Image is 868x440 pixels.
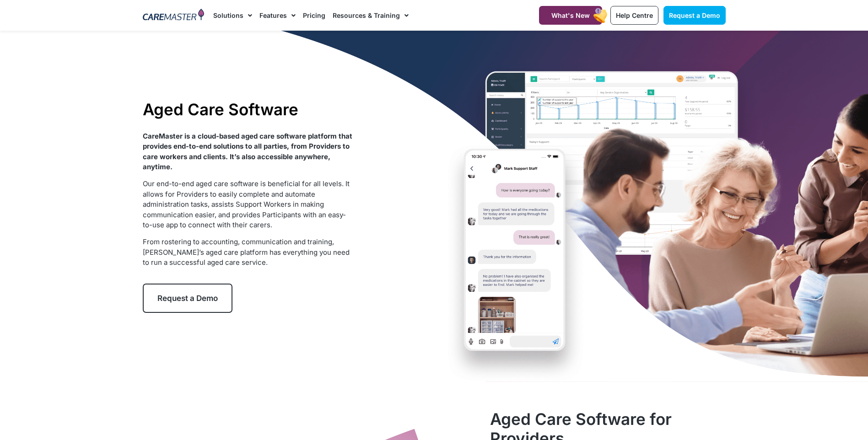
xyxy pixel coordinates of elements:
span: Our end-to-end aged care software is beneficial for all levels. It allows for Providers to easily... [143,179,350,229]
img: CareMaster Logo [143,9,205,22]
span: Request a Demo [157,294,218,303]
span: From rostering to accounting, communication and training, [PERSON_NAME]’s aged care platform has ... [143,237,350,267]
h1: Aged Care Software [143,100,353,119]
span: Request a Demo [669,11,720,19]
span: What's New [551,11,590,19]
span: Help Centre [616,11,653,19]
a: Request a Demo [143,284,232,313]
a: What's New [539,6,602,25]
a: Request a Demo [663,6,726,25]
strong: CareMaster is a cloud-based aged care software platform that provides end-to-end solutions to all... [143,132,352,172]
a: Help Centre [610,6,658,25]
